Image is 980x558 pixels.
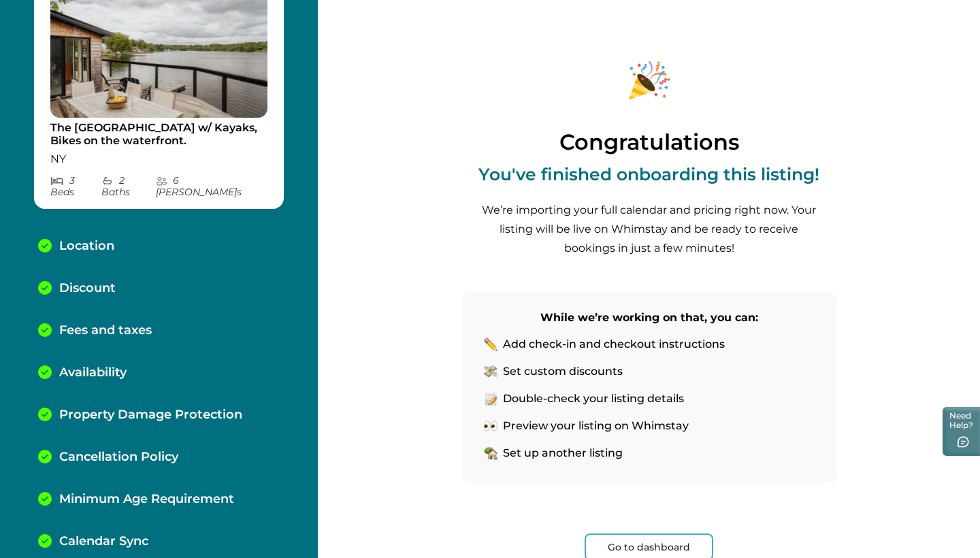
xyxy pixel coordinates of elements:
[503,419,689,433] p: Preview your listing on Whimstay
[59,365,127,380] p: Availability
[479,201,819,258] p: We’re importing your full calendar and pricing right now. Your listing will be live on Whimstay a...
[503,338,725,351] p: Add check-in and checkout instructions
[59,492,234,507] p: Minimum Age Requirement
[484,392,497,406] img: list-pencil-icon
[559,130,739,154] p: Congratulations
[503,446,623,460] p: Set up another listing
[503,392,684,406] p: Double-check your listing details
[484,419,497,433] img: eyes-icon
[59,450,178,465] p: Cancellation Policy
[156,175,268,198] p: 6 [PERSON_NAME] s
[59,323,152,338] p: Fees and taxes
[484,308,815,327] p: While we’re working on that, you can:
[484,365,497,378] img: money-icon
[59,239,114,254] p: Location
[59,534,148,549] p: Calendar Sync
[59,281,116,296] p: Discount
[101,175,155,198] p: 2 Bath s
[59,408,242,423] p: Property Damage Protection
[50,121,267,148] p: The [GEOGRAPHIC_DATA] w/ Kayaks, Bikes on the waterfront.
[503,365,623,378] p: Set custom discounts
[598,41,700,120] img: congratulations
[478,165,819,184] p: You've finished onboarding this listing!
[50,152,267,166] p: NY
[484,338,497,351] img: pencil-icon
[50,175,101,198] p: 3 Bed s
[484,446,497,460] img: home-icon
